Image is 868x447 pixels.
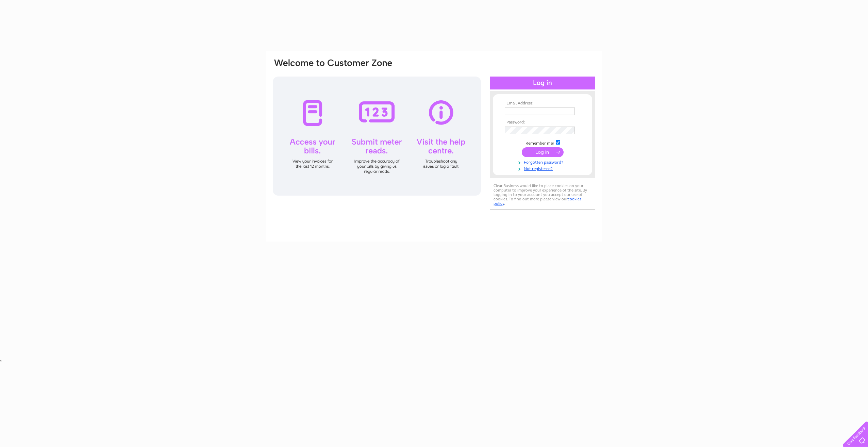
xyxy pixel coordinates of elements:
[522,147,564,157] input: Submit
[503,101,582,106] th: Email Address:
[494,197,581,206] a: cookies policy
[490,180,595,210] div: Clear Business would like to place cookies on your computer to improve your experience of the sit...
[503,139,582,146] td: Remember me?
[505,159,582,165] a: Forgotten password?
[503,120,582,125] th: Password:
[505,165,582,171] a: Not registered?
